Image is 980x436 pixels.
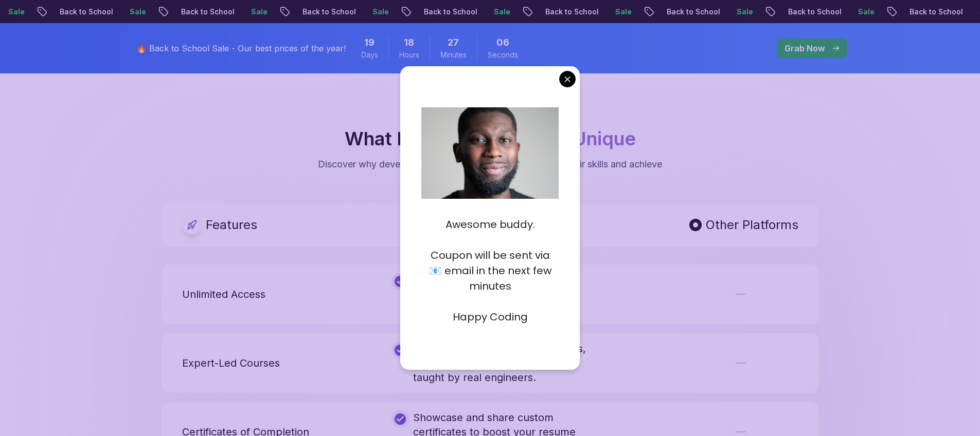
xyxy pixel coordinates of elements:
[532,7,602,17] p: Back to School
[775,7,845,17] p: Back to School
[364,35,375,50] span: 19 Days
[317,157,663,186] p: Discover why developers choose Amigoscode to level up their skills and achieve their goals
[391,342,589,385] div: Master Java, Spring Boot, DevOps, Cloud, SQL, React, and more — taught by real engineers.
[896,7,966,17] p: Back to School
[182,287,265,301] p: Unlimited Access
[289,7,359,17] p: Back to School
[182,356,280,370] p: Expert-Led Courses
[399,50,419,60] span: Hours
[602,7,635,17] p: Sale
[411,7,480,17] p: Back to School
[116,7,149,17] p: Sale
[480,7,513,17] p: Sale
[391,273,589,316] div: Learn anytime, anywhere with full access to all courses, builds, and tools.
[706,217,798,233] p: Other Platforms
[345,128,636,149] h2: What Makes
[845,7,878,17] p: Sale
[723,7,756,17] p: Sale
[488,50,518,60] span: Seconds
[168,7,238,17] p: Back to School
[361,50,378,60] span: Days
[46,7,116,17] p: Back to School
[359,7,392,17] p: Sale
[496,35,509,50] span: 6 Seconds
[206,217,257,233] p: Features
[404,35,414,50] span: 18 Hours
[785,42,825,54] p: Grab Now
[238,7,271,17] p: Sale
[440,50,467,60] span: Minutes
[136,42,346,54] p: 🔥 Back to School Sale - Our best prices of the year!
[448,35,459,50] span: 27 Minutes
[653,7,723,17] p: Back to School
